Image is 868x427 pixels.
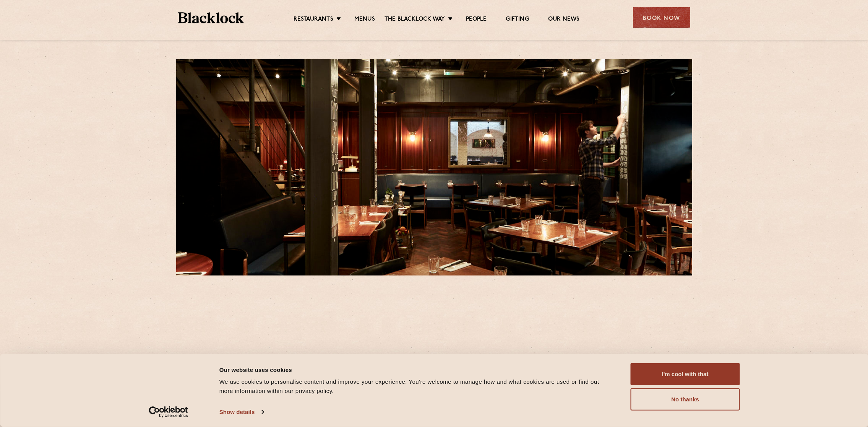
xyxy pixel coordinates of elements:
img: BL_Textured_Logo-footer-cropped.svg [178,12,244,23]
button: I'm cool with that [631,363,740,385]
button: No thanks [631,388,740,411]
a: Our News [548,16,580,24]
div: Book Now [633,7,690,28]
div: Our website uses cookies [219,365,613,374]
a: Restaurants [294,16,333,24]
a: People [466,16,487,24]
a: Gifting [506,16,529,24]
div: We use cookies to personalise content and improve your experience. You're welcome to manage how a... [219,377,613,396]
a: Show details [219,406,264,418]
a: Usercentrics Cookiebot - opens in a new window [135,406,202,418]
a: The Blacklock Way [385,16,445,24]
a: Menus [354,16,375,24]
